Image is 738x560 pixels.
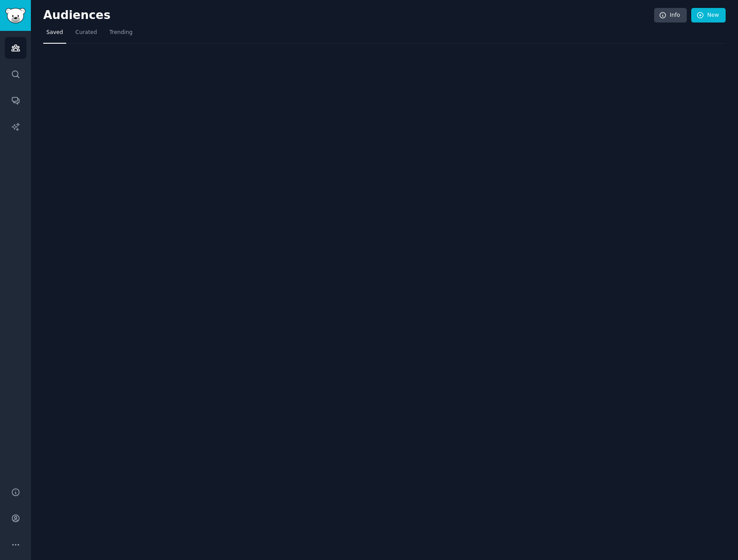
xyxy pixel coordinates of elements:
[43,8,654,23] h2: Audiences
[5,8,26,23] img: GummySearch logo
[106,26,136,44] a: Trending
[46,29,63,37] span: Saved
[109,29,132,37] span: Trending
[75,29,97,37] span: Curated
[654,8,687,23] a: Info
[72,26,100,44] a: Curated
[43,26,66,44] a: Saved
[691,8,726,23] a: New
